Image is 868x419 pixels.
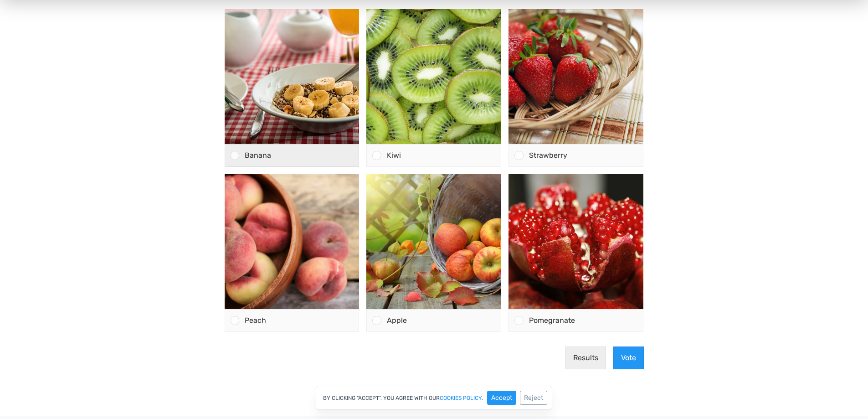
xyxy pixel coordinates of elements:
span: Peach [245,343,266,352]
img: fruit-3246127_1920-500x500.jpg [366,36,501,171]
a: cookies policy [440,395,482,401]
button: Accept [487,391,516,405]
p: Your favorite fruit? [225,18,644,29]
div: By clicking "Accept", you agree with our . [316,386,552,410]
span: Apple [387,343,407,352]
span: Banana [245,178,271,187]
button: Reject [520,391,547,405]
img: pomegranate-196800_1920-500x500.jpg [508,202,643,336]
img: cereal-898073_1920-500x500.jpg [225,36,360,171]
img: apple-1776744_1920-500x500.jpg [366,202,501,336]
img: peach-3314679_1920-500x500.jpg [225,202,360,336]
span: Kiwi [387,178,401,187]
span: Strawberry [529,178,567,187]
button: Results [565,374,606,397]
button: Vote [613,374,644,397]
span: Pomegranate [529,343,575,352]
img: strawberry-1180048_1920-500x500.jpg [508,36,643,171]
